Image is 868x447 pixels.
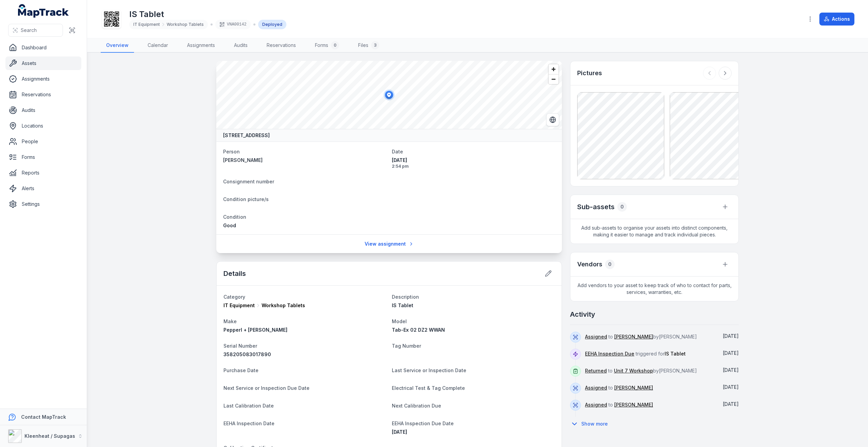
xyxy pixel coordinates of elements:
[223,420,274,426] span: EEHA Inspection Date
[614,384,653,391] a: [PERSON_NAME]
[577,260,602,269] h3: Vendors
[585,401,607,408] a: Assigned
[585,334,697,340] span: to by [PERSON_NAME]
[167,22,204,27] span: Workshop Tablets
[223,351,271,357] span: 358205083017890
[371,41,379,49] div: 3
[585,333,607,340] a: Assigned
[723,350,739,356] span: [DATE]
[21,414,66,420] strong: Contact MapTrack
[570,417,612,431] button: Show more
[392,294,419,300] span: Description
[223,269,246,278] h2: Details
[723,384,739,390] time: 23/12/2024, 8:39:37 am
[223,196,269,202] span: Condition picture/s
[229,38,253,53] a: Audits
[549,64,558,74] button: Zoom in
[577,202,615,212] h2: Sub-assets
[570,219,738,244] span: Add sub-assets to organise your assets into distinct components, making it easier to manage and t...
[392,318,407,324] span: Model
[331,41,339,49] div: 0
[392,327,445,333] span: Tab-Ex 02 DZ2 WWAN
[262,302,305,309] span: Workshop Tablets
[392,367,466,373] span: Last Service or Inspection Date
[577,68,602,78] h3: Pictures
[5,135,81,148] a: People
[723,350,739,356] time: 01/04/2025, 12:00:00 am
[223,179,274,184] span: Consignment number
[216,61,562,129] canvas: Map
[585,367,607,374] a: Returned
[223,367,258,373] span: Purchase Date
[5,166,81,180] a: Reports
[585,351,686,357] span: triggered for
[392,157,555,169] time: 29/05/2025, 2:54:45 pm
[223,222,236,228] span: Good
[723,333,739,339] time: 29/05/2025, 2:54:45 pm
[101,38,134,53] a: Overview
[8,24,63,37] button: Search
[223,318,237,324] span: Make
[392,420,454,426] span: EEHA Inspection Due Date
[549,74,558,84] button: Zoom out
[546,113,559,126] button: Switch to Satellite View
[129,9,286,20] h1: IS Tablet
[258,20,286,29] div: Deployed
[223,149,240,154] span: Person
[223,302,255,309] span: IT Equipment
[360,237,418,250] a: View assignment
[223,294,245,300] span: Category
[570,310,595,319] h2: Activity
[223,343,257,349] span: Serial Number
[614,401,653,408] a: [PERSON_NAME]
[18,4,69,18] a: MapTrack
[392,149,403,154] span: Date
[223,403,274,409] span: Last Calibration Date
[585,350,634,357] a: EEHA Inspection Due
[5,150,81,164] a: Forms
[585,385,653,391] span: to
[723,401,739,407] time: 23/12/2024, 8:30:44 am
[392,343,421,349] span: Tag Number
[5,182,81,195] a: Alerts
[223,327,287,333] span: Pepperl + [PERSON_NAME]
[392,164,555,169] span: 2:54 pm
[223,385,310,391] span: Next Service or Inspection Due Date
[585,384,607,391] a: Assigned
[585,368,697,374] span: to by [PERSON_NAME]
[392,429,407,435] time: 15/04/2025, 12:00:00 am
[133,22,160,27] span: IT Equipment
[5,41,81,54] a: Dashboard
[223,157,386,164] a: [PERSON_NAME]
[614,367,653,374] a: Unit 7 Workshop
[392,302,413,308] span: IS Tablet
[182,38,220,53] a: Assignments
[5,72,81,86] a: Assignments
[5,88,81,101] a: Reservations
[665,351,686,357] span: IS Tablet
[5,119,81,133] a: Locations
[605,260,615,269] div: 0
[617,202,627,212] div: 0
[353,38,385,53] a: Files3
[261,38,301,53] a: Reservations
[723,384,739,390] span: [DATE]
[570,277,738,301] span: Add vendors to your asset to keep track of who to contact for parts, services, warranties, etc.
[819,13,854,26] button: Actions
[24,433,75,439] strong: Kleenheat / Supagas
[215,20,251,29] div: VNA00142
[723,367,739,373] span: [DATE]
[5,197,81,211] a: Settings
[614,333,653,340] a: [PERSON_NAME]
[413,430,463,436] span: Asset details updated!
[223,132,270,139] strong: [STREET_ADDRESS]
[142,38,173,53] a: Calendar
[5,103,81,117] a: Audits
[310,38,345,53] a: Forms0
[5,56,81,70] a: Assets
[223,214,246,220] span: Condition
[392,385,465,391] span: Electrical Test & Tag Complete
[392,157,555,164] span: [DATE]
[21,27,37,34] span: Search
